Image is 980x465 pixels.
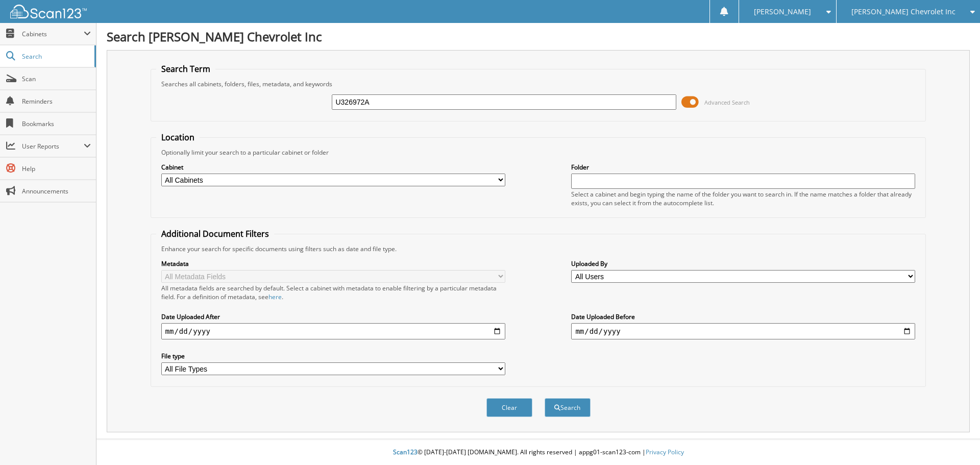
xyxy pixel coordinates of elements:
[161,259,505,268] label: Metadata
[10,5,87,18] img: scan123-logo-white.svg
[161,352,505,360] label: File type
[96,440,980,465] div: © [DATE]-[DATE] [DOMAIN_NAME]. All rights reserved | appg01-scan123-com |
[107,28,970,45] h1: Search [PERSON_NAME] Chevrolet Inc
[704,99,750,106] span: Advanced Search
[156,63,215,75] legend: Search Term
[156,244,921,253] div: Enhance your search for specific documents using filters such as date and file type.
[156,80,921,88] div: Searches all cabinets, folders, files, metadata, and keywords
[268,292,282,301] a: here
[161,312,505,321] label: Date Uploaded After
[156,228,274,239] legend: Additional Document Filters
[22,187,91,195] span: Announcements
[156,148,921,157] div: Optionally limit your search to a particular cabinet or folder
[851,9,955,15] span: [PERSON_NAME] Chevrolet Inc
[22,142,84,151] span: User Reports
[929,416,980,465] iframe: Chat Widget
[22,119,91,128] span: Bookmarks
[571,163,915,172] label: Folder
[545,398,591,417] button: Search
[156,132,200,143] legend: Location
[646,448,684,456] a: Privacy Policy
[22,30,84,38] span: Cabinets
[22,75,91,83] span: Scan
[571,259,915,268] label: Uploaded By
[22,97,91,106] span: Reminders
[161,163,505,172] label: Cabinet
[754,9,811,15] span: [PERSON_NAME]
[486,398,532,417] button: Clear
[571,323,915,339] input: end
[161,284,505,301] div: All metadata fields are searched by default. Select a cabinet with metadata to enable filtering b...
[22,52,89,61] span: Search
[22,164,91,173] span: Help
[571,190,915,207] div: Select a cabinet and begin typing the name of the folder you want to search in. If the name match...
[571,312,915,321] label: Date Uploaded Before
[161,323,505,339] input: start
[393,448,418,456] span: Scan123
